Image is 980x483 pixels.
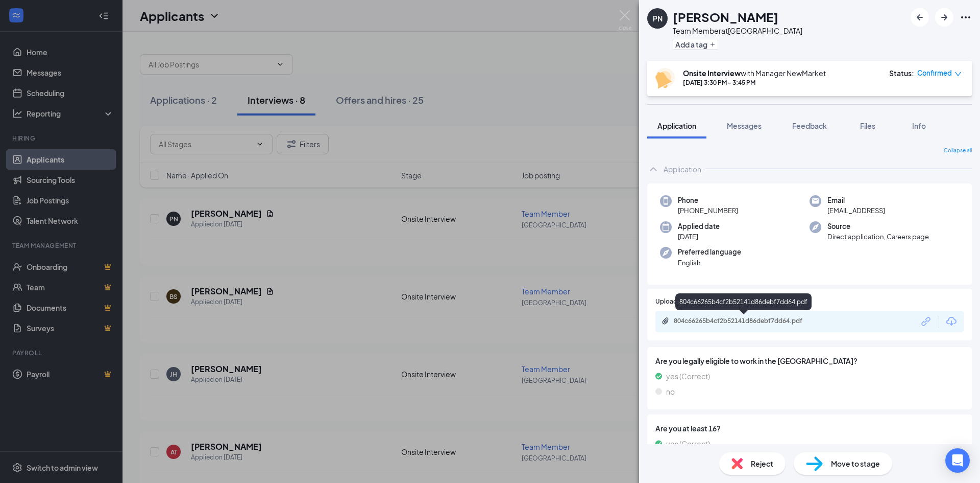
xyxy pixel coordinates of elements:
[666,438,710,449] span: yes (Correct)
[661,317,827,327] a: Paperclip804c66265b4cf2b52141d86debf7dd64.pdf
[945,448,970,473] div: Open Intercom Messenger
[944,147,972,155] span: Collapse all
[678,205,738,216] span: [PHONE_NUMBER]
[657,121,696,130] span: Application
[860,121,875,130] span: Files
[675,293,812,310] div: 804c66265b4cf2b52141d86debf7dd64.pdf
[674,317,817,325] div: 804c66265b4cf2b52141d86debf7dd64.pdf
[666,371,710,382] span: yes (Correct)
[709,41,716,48] svg: Plus
[666,386,675,397] span: no
[917,68,952,78] span: Confirmed
[678,258,741,268] span: English
[655,355,964,366] span: Are you legally eligible to work in the [GEOGRAPHIC_DATA]?
[661,317,670,325] svg: Paperclip
[945,315,958,328] svg: Download
[889,68,914,78] div: Status :
[673,39,718,50] button: PlusAdd a tag
[678,195,738,205] span: Phone
[673,26,802,36] div: Team Member at [GEOGRAPHIC_DATA]
[664,164,701,174] div: Application
[920,315,933,328] svg: Link
[683,68,741,78] b: Onsite Interview
[831,458,880,469] span: Move to stage
[655,297,702,307] span: Upload Resume
[912,121,926,130] span: Info
[960,11,972,24] svg: Ellipses
[827,205,885,216] span: [EMAIL_ADDRESS]
[827,221,929,232] span: Source
[827,232,929,242] span: Direct application, Careers page
[954,71,962,78] span: down
[673,8,778,26] h1: [PERSON_NAME]
[683,78,826,87] div: [DATE] 3:30 PM - 3:45 PM
[678,221,720,232] span: Applied date
[935,8,953,27] button: ArrowRight
[911,8,929,27] button: ArrowLeftNew
[678,232,720,242] span: [DATE]
[653,13,663,24] div: PN
[792,121,827,130] span: Feedback
[914,11,926,24] svg: ArrowLeftNew
[655,423,964,434] span: Are you at least 16?
[938,11,950,24] svg: ArrowRight
[751,458,773,469] span: Reject
[647,163,659,175] svg: ChevronUp
[678,247,741,257] span: Preferred language
[727,121,762,130] span: Messages
[683,68,826,78] div: with Manager NewMarket
[827,195,885,205] span: Email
